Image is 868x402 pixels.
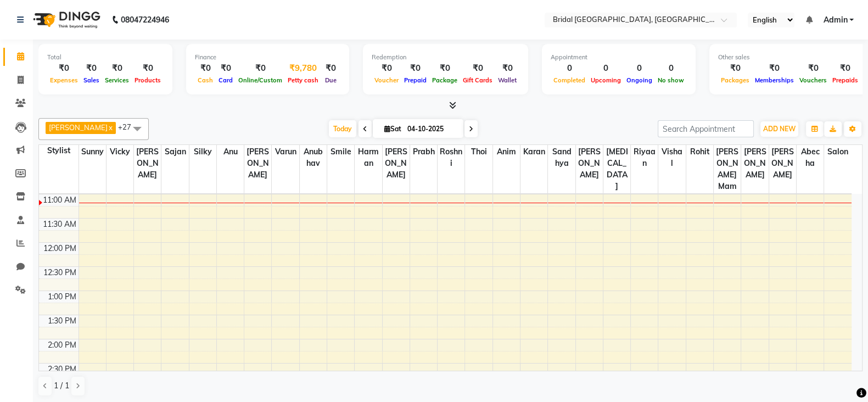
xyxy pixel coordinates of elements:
div: ₹0 [401,62,429,75]
span: 1 / 1 [54,380,69,392]
div: 11:00 AM [41,194,79,206]
span: Sajan [161,145,188,159]
div: 0 [624,62,655,75]
span: Anubhav [300,145,327,170]
div: 2:30 PM [46,364,79,375]
span: Sandhya [548,145,575,170]
span: [PERSON_NAME] [576,145,603,182]
div: ₹0 [102,62,132,75]
div: ₹0 [321,62,340,75]
div: 12:30 PM [41,267,79,278]
a: x [108,123,113,132]
div: 0 [588,62,624,75]
span: Package [429,76,460,84]
span: Ongoing [624,76,655,84]
div: ₹0 [47,62,81,75]
span: +27 [118,122,139,131]
span: Card [216,76,236,84]
div: ₹0 [752,62,797,75]
span: Vishal [658,145,685,170]
div: Stylist [39,145,79,157]
span: [PERSON_NAME] [244,145,271,182]
span: Anim [493,145,520,159]
span: Packages [718,76,752,84]
div: 11:30 AM [41,219,79,230]
span: Karan [520,145,547,159]
div: ₹0 [495,62,519,75]
span: Anu [217,145,244,159]
span: Prabh [410,145,437,159]
span: Wallet [495,76,519,84]
input: Search Appointment [658,120,754,137]
div: ₹0 [718,62,752,75]
span: No show [655,76,687,84]
div: 12:00 PM [41,243,79,254]
span: Today [329,120,356,137]
span: Prepaids [830,76,861,84]
span: Varun [272,145,299,159]
div: Redemption [372,53,519,62]
div: 1:00 PM [46,291,79,303]
span: [PERSON_NAME] [769,145,796,182]
div: ₹0 [81,62,102,75]
span: Silky [189,145,216,159]
span: Gift Cards [460,76,495,84]
span: [PERSON_NAME] [134,145,161,182]
div: 0 [551,62,588,75]
img: logo [28,4,103,35]
div: Finance [195,53,340,62]
div: ₹9,780 [285,62,321,75]
span: Harman [355,145,382,170]
div: ₹0 [236,62,285,75]
span: Sales [81,76,102,84]
span: Online/Custom [236,76,285,84]
span: [PERSON_NAME] mam [714,145,741,193]
span: Memberships [752,76,797,84]
span: Rohit [686,145,713,159]
div: ₹0 [372,62,401,75]
span: Expenses [47,76,81,84]
span: Riyaan [631,145,658,170]
span: Cash [195,76,216,84]
span: salon [824,145,852,159]
div: 2:00 PM [46,339,79,351]
span: Abecha [797,145,824,170]
div: 0 [655,62,687,75]
div: Total [47,53,164,62]
span: Voucher [372,76,401,84]
div: ₹0 [132,62,164,75]
span: [PERSON_NAME] [741,145,768,182]
div: ₹0 [830,62,861,75]
span: Completed [551,76,588,84]
button: ADD NEW [760,121,798,137]
b: 08047224946 [121,4,169,35]
input: 2025-10-04 [404,121,459,137]
div: ₹0 [216,62,236,75]
span: ADD NEW [763,125,796,133]
span: [PERSON_NAME] [49,123,108,132]
div: 1:30 PM [46,315,79,327]
div: Appointment [551,53,687,62]
div: ₹0 [429,62,460,75]
span: Sat [382,125,404,133]
div: ₹0 [460,62,495,75]
span: [MEDICAL_DATA] [603,145,630,193]
span: Smile [327,145,354,159]
span: Roshni [438,145,464,170]
span: Prepaid [401,76,429,84]
span: Thoi [465,145,492,159]
span: Products [132,76,164,84]
div: ₹0 [195,62,216,75]
div: ₹0 [797,62,830,75]
span: [PERSON_NAME] [383,145,410,182]
span: Admin [823,14,847,26]
span: Vouchers [797,76,830,84]
span: Upcoming [588,76,624,84]
span: Vicky [107,145,133,159]
span: Petty cash [285,76,321,84]
span: Sunny [79,145,106,159]
span: Due [322,76,339,84]
span: Services [102,76,132,84]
